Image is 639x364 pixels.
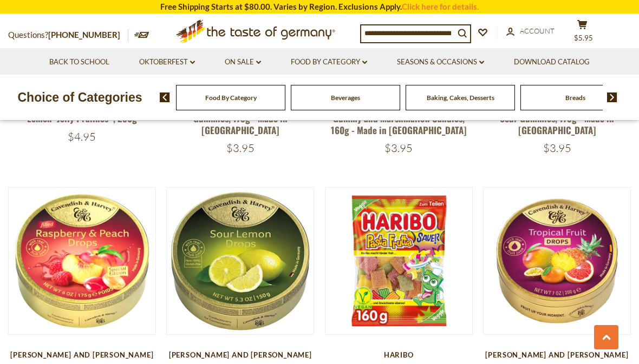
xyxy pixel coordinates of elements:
img: Cavendish & Harvey Raspberry & Peach Candy Drops in large Tin, 200g [9,188,155,334]
a: Baking, Cakes, Desserts [427,94,494,102]
img: Haribo "Pasta Frutta“ Sour Gummy, 150g - Made in Germany [325,188,472,334]
a: Download Catalog [514,56,590,68]
span: $3.95 [384,141,413,155]
a: Beverages [331,94,360,102]
span: Account [520,27,555,35]
span: $5.95 [574,34,593,42]
a: [PHONE_NUMBER] [48,30,120,39]
div: Haribo [325,350,473,359]
div: [PERSON_NAME] and [PERSON_NAME] [8,350,156,359]
img: next arrow [607,92,617,102]
a: Click here for details. [402,2,479,11]
img: Cavendish & Harvey Tropical Fruit Candy Drops in large Tin 200g [484,188,630,334]
div: [PERSON_NAME] and [PERSON_NAME] [166,350,314,359]
button: $5.95 [566,19,598,47]
span: $4.95 [68,130,96,143]
a: Food By Category [205,94,257,102]
span: $3.95 [226,141,255,155]
img: Cavendish & Harvey Sour Lemon Fruit Candy Drops in large Tin , 5.3 oz [167,188,314,334]
img: previous arrow [160,92,170,102]
a: Account [506,25,555,37]
a: Breads [565,94,585,102]
a: Seasons & Occasions [397,56,484,68]
a: Food By Category [291,56,367,68]
p: Questions? [8,28,128,42]
div: [PERSON_NAME] and [PERSON_NAME] [483,350,631,359]
a: Back to School [49,56,109,68]
span: $3.95 [543,141,571,155]
a: On Sale [225,56,261,68]
a: Oktoberfest [139,56,195,68]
